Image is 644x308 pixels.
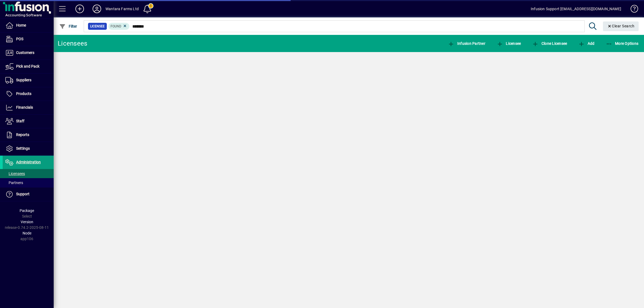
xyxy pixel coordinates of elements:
div: Infusion Support [EMAIL_ADDRESS][DOMAIN_NAME] [531,5,621,13]
button: Infusion Partner [447,39,487,48]
span: Clear Search [607,24,635,28]
span: More Options [606,41,639,46]
mat-chip: Found Status: Found [108,23,130,30]
span: Customers [16,50,34,55]
button: Profile [88,4,105,14]
span: Clone Licensee [532,41,567,46]
span: POS [16,37,23,41]
span: Suppliers [16,78,31,82]
span: Licensee [90,24,105,29]
button: Clone Licensee [531,39,568,48]
button: Filter [58,21,79,31]
a: Settings [3,142,54,155]
span: Licensee [497,41,521,46]
span: Infusion Partner [448,41,485,46]
span: Financials [16,105,33,109]
span: Found [111,24,121,28]
span: Version [21,220,33,224]
span: Products [16,91,31,96]
div: Licensees [58,39,87,48]
span: Support [16,192,30,196]
span: Home [16,23,26,27]
a: Suppliers [3,74,54,87]
a: Licensees [3,169,54,178]
span: Pick and Pack [16,64,39,68]
div: Wantara Farms Ltd [105,5,139,13]
button: Clear [603,21,639,31]
span: Staff [16,119,24,123]
a: Support [3,188,54,201]
button: Add [577,39,596,48]
span: Licensees [5,171,25,176]
a: Knowledge Base [627,1,637,19]
span: Package [20,208,34,213]
span: Node [23,231,31,235]
span: Administration [16,160,41,164]
button: Add [71,4,88,14]
a: Home [3,19,54,32]
span: Filter [59,24,77,28]
span: Settings [16,146,30,151]
span: Reports [16,133,29,137]
a: Financials [3,101,54,114]
span: Add [578,41,594,46]
a: POS [3,32,54,46]
a: Partners [3,178,54,187]
a: Staff [3,115,54,128]
a: Customers [3,46,54,60]
button: More Options [605,39,640,48]
a: Reports [3,128,54,142]
button: Licensee [495,39,522,48]
span: Partners [5,181,23,185]
a: Pick and Pack [3,60,54,73]
a: Products [3,87,54,101]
